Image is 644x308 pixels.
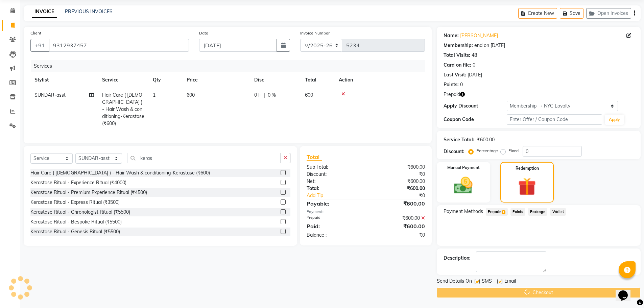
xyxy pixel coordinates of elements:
[34,92,66,98] span: SUNDAR-asst
[507,114,602,125] input: Enter Offer / Coupon Code
[366,232,430,239] div: ₹0
[444,71,466,78] div: Last Visit:
[447,165,480,171] label: Manual Payment
[366,222,430,230] div: ₹600.00
[30,72,98,88] th: Stylist
[516,165,539,171] label: Redemption
[366,199,430,208] div: ₹600.00
[30,30,41,36] label: Client
[460,81,463,88] div: 0
[127,153,281,163] input: Search or Scan
[448,175,478,196] img: _cash.svg
[307,209,425,215] div: Payments
[302,192,376,199] a: Add Tip
[307,153,322,161] span: Total
[30,189,147,196] div: Kerastase Ritual - Premium Experience Ritual (₹4500)
[302,164,366,171] div: Sub Total:
[98,72,149,88] th: Service
[30,179,126,186] div: Kerastase Ritual - Experience Ritual (₹4000)
[377,192,430,199] div: ₹0
[472,52,477,59] div: 48
[302,232,366,239] div: Balance :
[102,92,144,126] span: Hair Care ( [DEMOGRAPHIC_DATA] ) - Hair Wash & conditioning-Kerastase (₹600)
[49,39,189,52] input: Search by Name/Mobile/Email/Code
[302,199,366,208] div: Payable:
[366,164,430,171] div: ₹600.00
[616,281,637,301] iframe: chat widget
[518,8,557,19] button: Create New
[32,6,57,18] a: INVOICE
[476,148,498,154] label: Percentage
[444,62,471,69] div: Card on file:
[605,115,624,125] button: Apply
[366,185,430,192] div: ₹600.00
[187,92,195,98] span: 600
[250,72,301,88] th: Disc
[444,148,464,155] div: Discount:
[254,92,261,99] span: 0 F
[444,116,507,123] div: Coupon Code
[477,136,495,143] div: ₹600.00
[30,209,130,216] div: Kerastase Ritual - Chronologist Ritual (₹5500)
[560,8,583,19] button: Save
[199,30,208,36] label: Date
[473,62,475,69] div: 0
[366,171,430,178] div: ₹0
[302,222,366,230] div: Paid:
[586,8,631,19] button: Open Invoices
[301,72,335,88] th: Total
[474,42,505,49] div: end on [DATE]
[510,208,525,216] span: Points
[30,39,49,52] button: +91
[264,92,265,99] span: |
[149,72,183,88] th: Qty
[444,136,474,143] div: Service Total:
[482,278,492,286] span: SMS
[300,30,330,36] label: Invoice Number
[305,92,313,98] span: 600
[30,228,120,235] div: Kerastase Ritual - Genesis Ritual (₹5500)
[460,32,498,39] a: [PERSON_NAME]
[366,178,430,185] div: ₹600.00
[444,42,473,49] div: Membership:
[335,72,425,88] th: Action
[550,208,566,216] span: Wallet
[508,148,519,154] label: Fixed
[302,171,366,178] div: Discount:
[502,210,505,214] span: 1
[30,218,122,226] div: Kerastase Ritual - Bespoke Ritual (₹5500)
[486,208,508,216] span: Prepaid
[268,92,276,99] span: 0 %
[444,32,459,39] div: Name:
[504,278,516,286] span: Email
[444,52,470,59] div: Total Visits:
[31,60,430,72] div: Services
[302,215,366,222] div: Prepaid
[437,278,472,286] span: Send Details On
[468,71,482,78] div: [DATE]
[528,208,548,216] span: Package
[65,8,113,15] a: PREVIOUS INVOICES
[302,178,366,185] div: Net:
[444,255,471,262] div: Description:
[30,199,120,206] div: Kerastase Ritual - Express Ritual (₹3500)
[444,81,459,88] div: Points:
[183,72,250,88] th: Price
[153,92,156,98] span: 1
[444,91,460,98] span: Prepaid
[444,102,507,110] div: Apply Discount
[302,185,366,192] div: Total:
[444,208,483,215] span: Payment Methods
[512,175,542,198] img: _gift.svg
[30,169,210,176] div: Hair Care ( [DEMOGRAPHIC_DATA] ) - Hair Wash & conditioning-Kerastase (₹600)
[366,215,430,222] div: ₹600.00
